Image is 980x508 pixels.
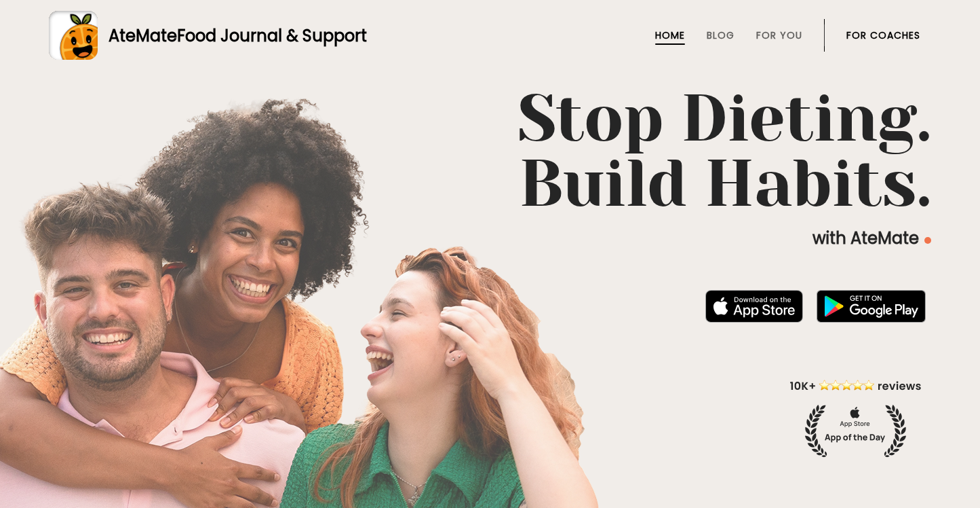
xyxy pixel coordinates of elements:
img: home-hero-appoftheday.png [780,378,931,457]
p: with AteMate [49,228,931,249]
h1: Stop Dieting. Build Habits. [49,86,931,217]
a: Home [655,30,685,41]
a: For Coaches [846,30,920,41]
img: badge-download-google.png [817,290,926,323]
a: For You [756,30,802,41]
span: Food Journal & Support [177,24,367,47]
a: Blog [707,30,734,41]
a: AteMateFood Journal & Support [49,11,931,60]
div: AteMate [98,24,367,48]
img: badge-download-apple.svg [705,290,803,323]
